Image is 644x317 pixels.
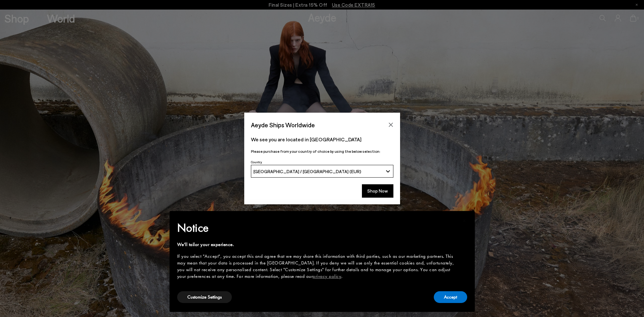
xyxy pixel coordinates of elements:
[251,160,262,164] span: Country
[362,184,393,198] button: Shop Now
[177,220,457,236] h2: Notice
[462,215,467,225] span: ×
[177,241,457,248] div: We'll tailor your experience.
[177,291,232,303] button: Customize Settings
[253,169,361,174] span: [GEOGRAPHIC_DATA] / [GEOGRAPHIC_DATA] (EUR)
[386,120,396,130] button: Close
[434,291,467,303] button: Accept
[313,273,341,279] a: privacy policy
[457,213,472,228] button: Close this notice
[177,253,457,280] div: If you select "Accept", you accept this and agree that we may share this information with third p...
[251,119,315,130] span: Aeyde Ships Worldwide
[251,136,393,143] p: We see you are located in [GEOGRAPHIC_DATA]
[251,148,393,154] p: Please purchase from your country of choice by using the below selection:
